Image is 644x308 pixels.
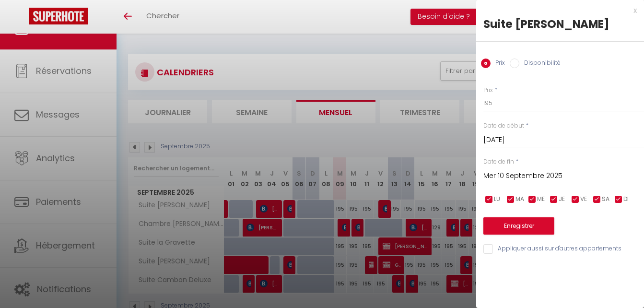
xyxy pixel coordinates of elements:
[483,86,493,95] label: Prix
[515,195,524,204] span: MA
[483,157,514,166] label: Date de fin
[494,195,500,204] span: LU
[537,195,545,204] span: ME
[476,5,637,16] div: x
[8,4,36,33] button: Ouvrir le widget de chat LiveChat
[559,195,565,204] span: JE
[491,59,505,69] label: Prix
[483,121,524,130] label: Date de début
[483,217,554,235] button: Enregistrer
[483,16,637,32] div: Suite [PERSON_NAME]
[580,195,587,204] span: VE
[602,195,609,204] span: SA
[519,59,561,69] label: Disponibilité
[623,195,629,204] span: DI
